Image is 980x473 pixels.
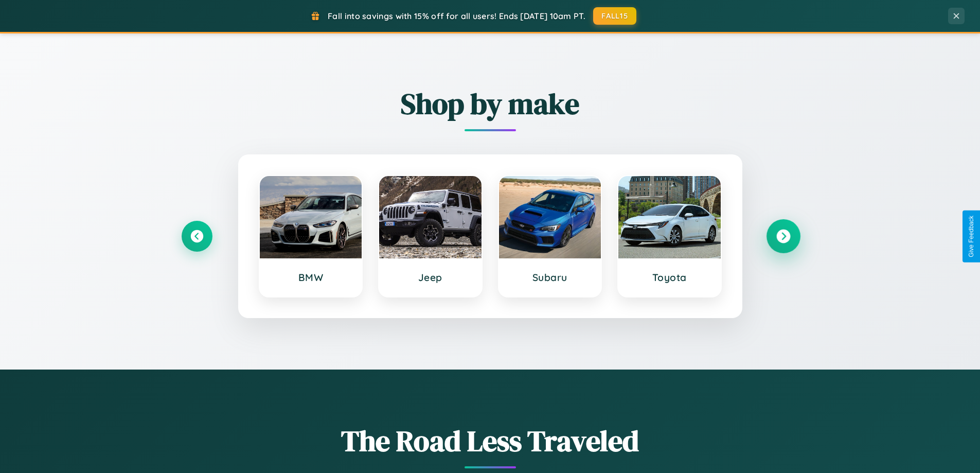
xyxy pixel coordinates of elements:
[968,216,975,257] div: Give Feedback
[629,271,710,284] h3: Toyota
[509,271,591,284] h3: Subaru
[328,11,585,21] span: Fall into savings with 15% off for all users! Ends [DATE] 10am PT.
[593,7,636,25] button: FALL15
[389,271,471,284] h3: Jeep
[270,271,352,284] h3: BMW
[182,421,799,461] h1: The Road Less Traveled
[182,84,799,124] h2: Shop by make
